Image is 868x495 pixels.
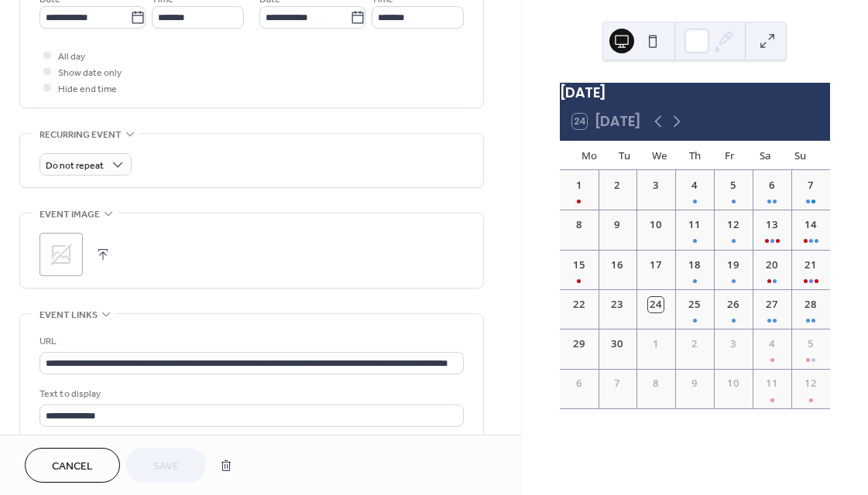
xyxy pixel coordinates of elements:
[571,297,587,312] div: 22
[648,258,664,273] div: 17
[610,376,626,391] div: 7
[678,141,712,170] div: Th
[610,217,626,233] div: 9
[46,157,104,175] span: Do not repeat
[25,448,120,483] button: Cancel
[687,336,702,352] div: 2
[747,141,782,170] div: Sa
[571,376,587,391] div: 6
[560,83,830,103] div: [DATE]
[58,49,85,65] span: All day
[764,376,780,391] div: 11
[648,376,664,391] div: 8
[642,141,677,170] div: We
[712,141,747,170] div: Fr
[39,307,98,323] span: Event links
[803,336,818,352] div: 5
[764,297,780,312] div: 27
[764,336,780,352] div: 4
[648,178,664,193] div: 3
[648,217,664,233] div: 10
[610,336,626,352] div: 30
[764,178,780,193] div: 6
[687,297,702,312] div: 25
[607,141,642,170] div: Tu
[803,178,818,193] div: 7
[687,376,702,391] div: 9
[39,127,122,143] span: Recurring event
[803,258,818,273] div: 21
[610,178,626,193] div: 2
[571,217,587,233] div: 8
[610,297,626,312] div: 23
[687,178,702,193] div: 4
[571,336,587,352] div: 29
[648,336,664,352] div: 1
[58,65,122,81] span: Show date only
[687,217,702,233] div: 11
[39,333,461,350] div: URL
[648,297,664,312] div: 24
[726,217,741,233] div: 12
[58,81,117,97] span: Hide end time
[39,386,461,402] div: Text to display
[764,217,780,233] div: 13
[803,297,818,312] div: 28
[610,258,626,273] div: 16
[803,376,818,391] div: 12
[571,178,587,193] div: 1
[572,141,607,170] div: Mo
[52,459,93,475] span: Cancel
[783,141,818,170] div: Su
[726,258,741,273] div: 19
[726,297,741,312] div: 26
[39,233,83,276] div: ;
[726,178,741,193] div: 5
[726,336,741,352] div: 3
[803,217,818,233] div: 14
[726,376,741,391] div: 10
[39,207,100,223] span: Event image
[764,258,780,273] div: 20
[571,258,587,273] div: 15
[687,258,702,273] div: 18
